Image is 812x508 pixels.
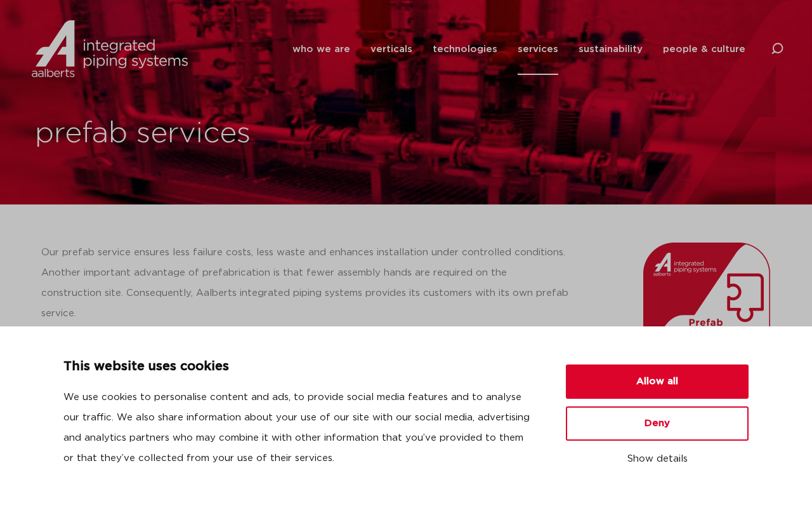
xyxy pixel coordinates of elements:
[566,364,749,399] button: Allow all
[292,23,350,75] a: who we are
[41,243,569,324] p: Our prefab service ensures less failure costs, less waste and enhances installation under control...
[518,23,558,75] a: services
[370,23,412,75] a: verticals
[292,23,745,75] nav: Menu
[579,23,643,75] a: sustainability
[643,243,770,370] img: Aalberts_IPS_icon_prefab_service_rgb
[63,357,535,377] p: This website uses cookies
[35,114,400,154] h1: prefab services
[566,448,749,470] button: Show details
[663,23,745,75] a: people & culture
[566,406,749,441] button: Deny
[433,23,497,75] a: technologies
[63,387,535,469] p: We use cookies to personalise content and ads, to provide social media features and to analyse ou...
